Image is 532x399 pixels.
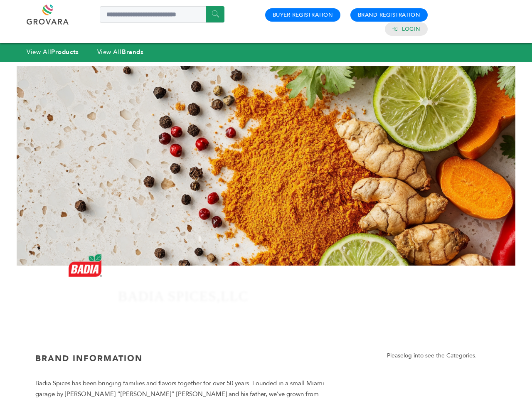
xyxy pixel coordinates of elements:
input: Search a product or brand... [100,6,224,23]
a: Brand Registration [358,11,420,19]
h1: BADIA SPICES,LLC [118,275,249,316]
p: Please to see the Categories. [365,351,499,361]
a: View AllBrands [97,48,144,56]
strong: Products [51,48,79,56]
a: Login [402,25,420,33]
img: BADIA SPICES,LLC Logo [69,249,102,282]
a: Buyer Registration [273,11,333,19]
a: View AllProducts [27,48,79,56]
a: log in [404,352,418,360]
h3: Brand Information [35,353,336,371]
strong: Brands [122,48,143,56]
